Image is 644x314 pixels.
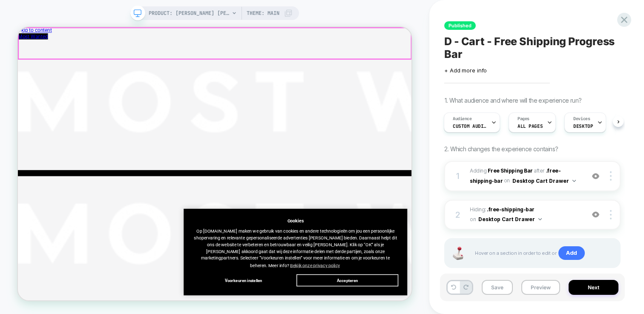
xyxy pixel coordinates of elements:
[592,173,599,180] img: crossed eye
[572,180,576,182] img: down arrow
[592,211,599,218] img: crossed eye
[504,176,510,185] span: on
[569,280,618,295] button: Next
[534,167,545,174] span: AFTER
[454,207,462,222] div: 2
[558,246,585,260] span: Add
[538,218,542,220] img: down arrow
[233,254,507,262] div: Cookies
[610,210,612,219] img: close
[517,123,543,129] span: ALL PAGES
[488,167,533,174] b: Free Shipping Bar
[444,97,581,104] span: 1. What audience and where will the experience run?
[449,247,466,260] img: Joystick
[478,214,542,225] button: Desktop Cart Drawer
[470,167,533,174] span: Adding
[149,6,230,20] span: PRODUCT: [PERSON_NAME] [PERSON_NAME] [black]
[610,171,612,181] img: close
[444,21,476,30] span: Published
[444,35,621,60] span: D - Cart - Free Shipping Progress Bar
[475,246,611,260] span: Hover on a section in order to edit or
[444,67,487,74] span: + Add more info
[487,206,535,213] span: .free-shipping-bar
[453,123,487,129] span: Custom Audience
[482,280,513,295] button: Save
[453,116,472,122] span: Audience
[470,205,580,225] span: Hiding :
[470,215,476,224] span: on
[454,168,462,184] div: 1
[521,280,560,295] button: Preview
[512,176,576,186] button: Desktop Cart Drawer
[573,123,593,129] span: DESKTOP
[517,116,529,122] span: Pages
[444,145,558,153] span: 2. Which changes the experience contains?
[247,6,279,20] span: Theme: MAIN
[573,116,590,122] span: Devices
